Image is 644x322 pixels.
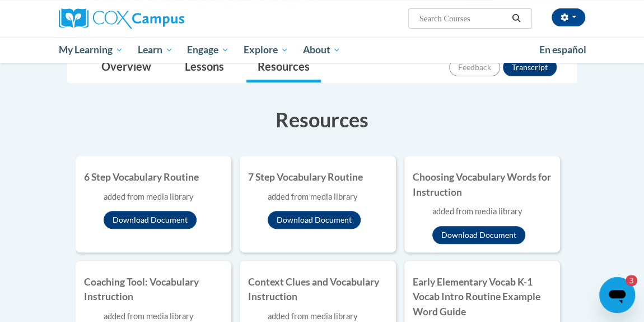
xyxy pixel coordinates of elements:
[296,37,348,63] a: About
[244,43,288,57] span: Explore
[248,275,387,305] h4: Context Clues and Vocabulary Instruction
[302,43,340,57] span: About
[532,38,594,62] a: En español
[104,191,223,203] div: added from media library
[59,8,223,29] a: Cox Campus
[268,191,387,203] div: added from media library
[413,170,552,200] h4: Choosing Vocabulary Words for Instruction
[552,8,585,26] button: Account Settings
[174,53,235,82] a: Lessons
[508,12,525,25] button: Search
[59,43,123,57] span: My Learning
[248,170,387,185] h4: 7 Step Vocabulary Routine
[599,277,635,313] iframe: Button to launch messaging window, 3 unread messages
[59,8,184,29] img: Cox Campus
[413,275,552,319] h4: Early Elementary Vocab K-1 Vocab Intro Routine Example Word Guide
[180,37,236,63] a: Engage
[84,170,223,185] h4: 6 Step Vocabulary Routine
[246,53,321,82] a: Resources
[539,44,586,56] span: En español
[84,275,223,305] h4: Coaching Tool: Vocabulary Instruction
[432,205,552,218] div: added from media library
[50,37,594,63] div: Main menu
[236,37,296,63] a: Explore
[615,275,637,286] iframe: Number of unread messages
[138,43,173,57] span: Learn
[130,37,180,63] a: Learn
[52,37,130,63] a: My Learning
[67,105,577,134] h3: Resources
[104,211,197,229] button: Download Document
[90,53,162,82] a: Overview
[187,43,229,57] span: Engage
[503,58,557,76] button: Transcript
[432,226,525,244] button: Download Document
[449,58,500,76] button: Feedback
[418,12,508,25] input: Search Courses
[268,211,361,229] button: Download Document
